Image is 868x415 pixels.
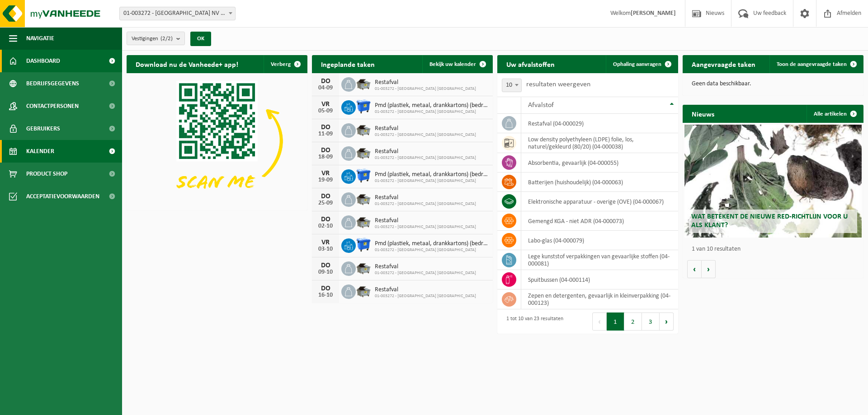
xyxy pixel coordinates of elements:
div: 19-09 [316,177,335,183]
span: 01-003272 - [GEOGRAPHIC_DATA] [GEOGRAPHIC_DATA] [375,86,476,92]
img: Download de VHEPlus App [127,73,307,209]
button: Verberg [264,55,307,73]
span: 01-003272 - [GEOGRAPHIC_DATA] [GEOGRAPHIC_DATA] [375,247,488,253]
button: Next [660,312,674,331]
span: Wat betekent de nieuwe RED-richtlijn voor u als klant? [691,213,848,229]
h2: Nieuws [683,105,723,122]
span: Restafval [375,263,476,270]
span: 10 [502,79,521,92]
span: Kalender [26,140,54,163]
span: Gebruikers [26,117,60,140]
div: 04-09 [316,85,335,91]
div: DO [316,216,335,223]
td: batterijen (huishoudelijk) (04-000063) [521,173,678,192]
button: Volgende [702,260,716,278]
span: Ophaling aanvragen [613,61,661,67]
img: WB-1100-HPE-BE-01 [356,99,371,114]
a: Bekijk uw kalender [422,55,492,73]
div: 1 tot 10 van 23 resultaten [502,312,563,331]
div: 03-10 [316,246,335,252]
button: Vestigingen(2/2) [127,32,185,45]
span: 01-003272 - [GEOGRAPHIC_DATA] [GEOGRAPHIC_DATA] [375,178,488,184]
span: 01-003272 - [GEOGRAPHIC_DATA] [GEOGRAPHIC_DATA] [375,155,476,161]
a: Toon de aangevraagde taken [769,55,863,73]
div: DO [316,124,335,131]
a: Alle artikelen [807,105,863,123]
div: 11-09 [316,131,335,137]
div: VR [316,101,335,108]
span: 01-003272 - [GEOGRAPHIC_DATA] [GEOGRAPHIC_DATA] [375,132,476,138]
span: Restafval [375,148,476,155]
span: Afvalstof [528,102,554,109]
a: Wat betekent de nieuwe RED-richtlijn voor u als klant? [684,125,862,238]
span: Dashboard [26,50,60,72]
span: 01-003272 - [GEOGRAPHIC_DATA] [GEOGRAPHIC_DATA] [375,201,476,207]
h2: Download nu de Vanheede+ app! [127,55,247,73]
button: 1 [607,312,624,331]
p: Geen data beschikbaar. [692,81,854,87]
div: 25-09 [316,200,335,206]
h2: Ingeplande taken [312,55,384,73]
div: DO [316,78,335,85]
span: Toon de aangevraagde taken [777,61,847,67]
div: 05-09 [316,108,335,114]
div: 02-10 [316,223,335,229]
span: 01-003272 - [GEOGRAPHIC_DATA] [GEOGRAPHIC_DATA] [375,224,476,230]
img: WB-5000-GAL-GY-01 [356,260,371,275]
td: restafval (04-000029) [521,114,678,133]
div: VR [316,239,335,246]
img: WB-5000-GAL-GY-01 [356,122,371,137]
span: Restafval [375,79,476,86]
span: Pmd (plastiek, metaal, drankkartons) (bedrijven) [375,102,488,109]
div: VR [316,170,335,177]
img: WB-5000-GAL-GY-01 [356,76,371,91]
img: WB-5000-GAL-GY-01 [356,283,371,298]
span: Restafval [375,286,476,294]
div: DO [316,147,335,154]
p: 1 van 10 resultaten [692,246,859,252]
count: (2/2) [160,36,173,42]
img: WB-1100-HPE-BE-01 [356,237,371,252]
td: gemengd KGA - niet ADR (04-000073) [521,211,678,231]
span: Restafval [375,217,476,224]
span: 01-003272 - [GEOGRAPHIC_DATA] [GEOGRAPHIC_DATA] [375,294,476,299]
td: spuitbussen (04-000114) [521,270,678,289]
span: 01-003272 - BELGOSUC NV - BEERNEM [119,7,236,20]
label: resultaten weergeven [526,81,590,88]
span: 01-003272 - [GEOGRAPHIC_DATA] [GEOGRAPHIC_DATA] [375,270,476,276]
span: Contactpersonen [26,95,79,117]
button: Previous [592,312,607,331]
strong: [PERSON_NAME] [631,10,676,17]
img: WB-1100-HPE-BE-01 [356,168,371,183]
td: zepen en detergenten, gevaarlijk in kleinverpakking (04-000123) [521,289,678,309]
span: Acceptatievoorwaarden [26,185,99,208]
span: Pmd (plastiek, metaal, drankkartons) (bedrijven) [375,171,488,178]
div: DO [316,285,335,292]
td: absorbentia, gevaarlijk (04-000055) [521,153,678,173]
td: labo-glas (04-000079) [521,231,678,250]
span: 10 [502,79,522,92]
span: Bedrijfsgegevens [26,72,79,95]
div: 16-10 [316,292,335,298]
span: Pmd (plastiek, metaal, drankkartons) (bedrijven) [375,240,488,247]
span: Verberg [271,61,291,67]
img: WB-5000-GAL-GY-01 [356,145,371,160]
h2: Aangevraagde taken [683,55,764,73]
div: DO [316,262,335,269]
h2: Uw afvalstoffen [497,55,564,73]
span: Navigatie [26,27,54,50]
img: WB-5000-GAL-GY-01 [356,214,371,229]
button: Vorige [687,260,702,278]
div: 18-09 [316,154,335,160]
button: OK [190,32,211,46]
span: Restafval [375,125,476,132]
span: Product Shop [26,163,67,185]
td: lege kunststof verpakkingen van gevaarlijke stoffen (04-000081) [521,250,678,270]
span: Bekijk uw kalender [429,61,476,67]
button: 3 [642,312,660,331]
td: low density polyethyleen (LDPE) folie, los, naturel/gekleurd (80/20) (04-000038) [521,133,678,153]
a: Ophaling aanvragen [606,55,677,73]
div: DO [316,193,335,200]
span: 01-003272 - BELGOSUC NV - BEERNEM [120,7,235,20]
button: 2 [624,312,642,331]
